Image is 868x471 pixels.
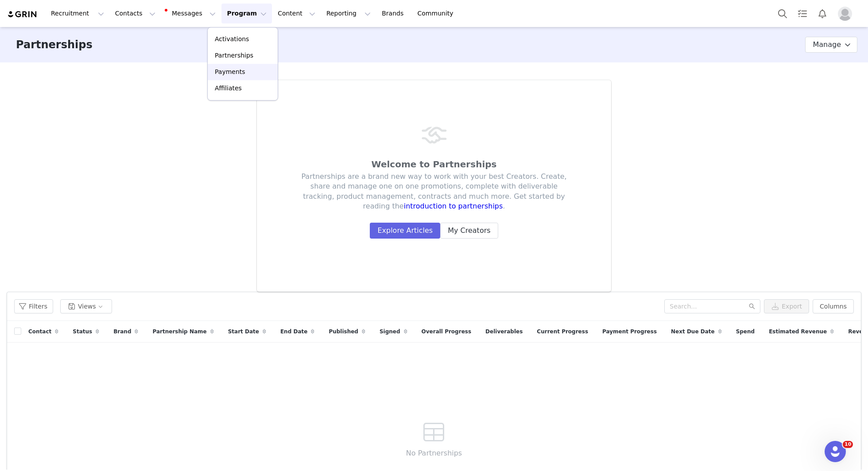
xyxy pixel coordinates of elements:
span: Overall Progress [422,328,471,336]
a: Tasks [793,4,812,23]
span: Brand [113,328,131,336]
p: Activations [215,35,249,44]
span: End Date [280,328,307,336]
span: Spend [736,328,755,336]
a: Community [412,4,463,23]
span: Deliverables [485,328,523,336]
div: Partnerships are a brand new way to work with your best Creators. Create, share and manage one on... [283,172,585,212]
button: Profile [833,7,861,21]
span: Start Date [228,328,259,336]
span: Signed [380,328,400,336]
button: Views [60,299,112,313]
button: Recruitment [46,4,109,23]
span: Next Due Date [671,328,715,336]
button: Export [764,299,809,313]
button: Reporting [321,4,376,23]
span: Published [329,328,358,336]
a: Brands [376,4,411,23]
button: Messages [161,4,221,23]
p: Partnerships [215,51,253,60]
button: Contacts [110,4,161,23]
p: Payments [215,67,245,77]
button: Content [272,4,321,23]
span: Estimated Revenue [769,328,827,336]
button: Notifications [813,4,832,23]
span: 10 [843,441,853,448]
span: Manage [813,39,841,50]
button: Manage [805,37,857,53]
input: Search... [664,299,760,313]
span: Payment Progress [602,328,657,336]
img: grin logo [7,10,38,19]
span: Current Progress [537,328,588,336]
img: placeholder-profile.jpg [838,7,852,21]
span: Contact [28,328,51,336]
span: No Partnerships [406,448,462,459]
button: Filters [14,299,53,313]
span: Partnership Name [152,328,206,336]
span: Status [73,328,92,336]
iframe: Intercom live chat [825,441,846,462]
a: Explore Articles [370,223,440,239]
button: Search [773,4,792,23]
a: My Creators [440,223,498,239]
i: icon: search [749,303,755,309]
h3: Partnerships [16,37,93,53]
button: Program [221,4,272,23]
button: Columns [813,299,854,313]
div: Welcome to Partnerships [283,158,585,171]
a: introduction to partnerships [404,202,503,210]
p: Affiliates [215,84,242,93]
